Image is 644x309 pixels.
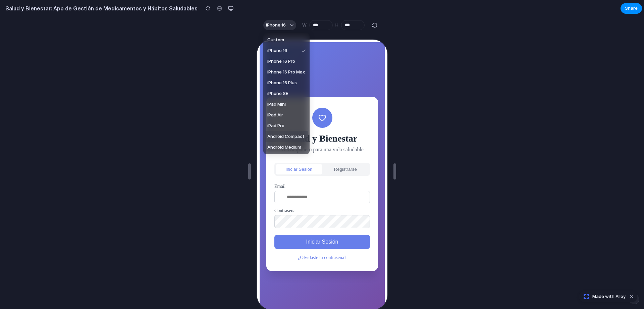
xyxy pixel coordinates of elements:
p: Tu compañero para una vida saludable [17,107,113,113]
span: iPhone SE [267,90,288,97]
span: Custom [267,37,284,43]
span: iPhone 16 Pro [267,58,295,65]
span: iPad Pro [267,122,284,129]
h1: Salud y Bienestar [17,94,113,104]
a: ¿Olvidaste tu contraseña? [41,215,90,220]
button: Iniciar Sesión [19,124,65,135]
span: iPad Mini [267,101,286,108]
label: Contraseña [17,168,113,174]
button: Registrarse [65,124,112,135]
span: iPhone 16 [267,47,287,54]
label: Email [17,144,113,150]
span: iPhone 16 Pro Max [267,69,305,75]
span: iPhone 16 Plus [267,80,297,86]
span: Android Medium [267,144,301,151]
span: iPad Air [267,112,283,118]
button: Iniciar Sesión [17,195,113,209]
span: Android Compact [267,133,305,140]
